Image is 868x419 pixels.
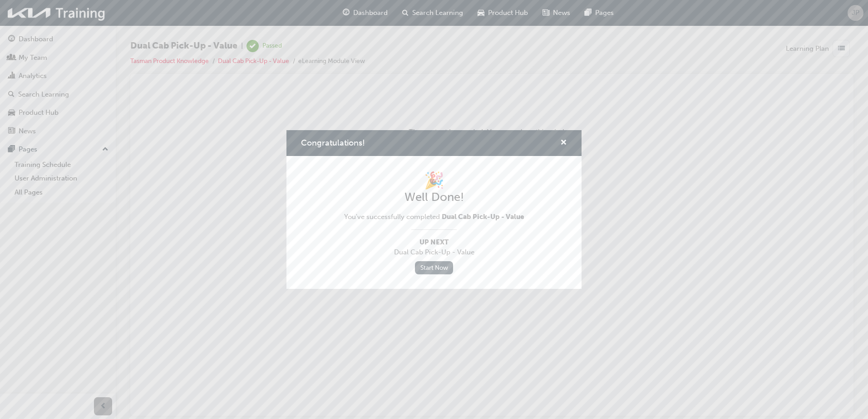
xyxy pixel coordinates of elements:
span: Dual Cab Pick-Up - Value [442,213,524,221]
div: Congratulations! [286,130,582,288]
span: cross-icon [560,139,567,147]
a: Start Now [415,261,453,274]
h2: Well Done! [344,190,524,205]
p: The content has ended. You may close this window. [4,7,705,48]
span: Congratulations! [301,138,365,148]
span: Dual Cab Pick-Up - Value [344,247,524,258]
button: cross-icon [560,137,567,149]
span: You've successfully completed [344,212,524,222]
h1: 🎉 [344,171,524,190]
span: Up Next [344,237,524,248]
